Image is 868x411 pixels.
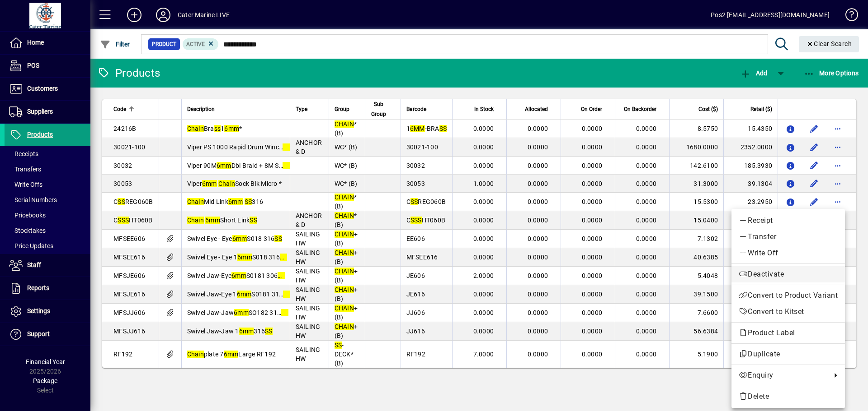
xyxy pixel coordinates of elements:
[739,370,827,381] span: Enquiry
[731,266,845,282] button: Deactivate product
[739,290,838,301] span: Convert to Product Variant
[739,269,838,280] span: Deactivate
[739,248,838,259] span: Write Off
[739,328,800,337] span: Product Label
[739,306,838,317] span: Convert to Kitset
[739,391,838,402] span: Delete
[739,215,838,226] span: Receipt
[739,349,838,360] span: Duplicate
[739,231,838,242] span: Transfer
